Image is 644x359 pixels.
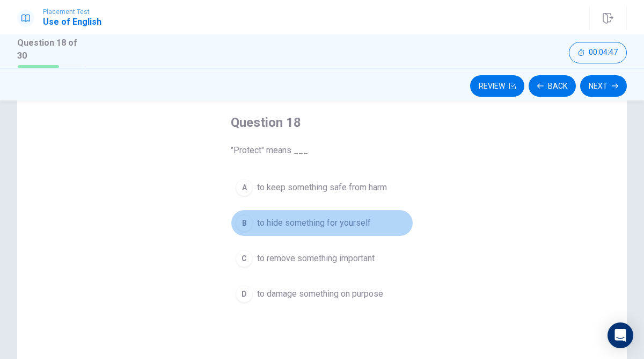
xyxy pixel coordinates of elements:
[231,210,413,236] button: Bto hide something for yourself
[470,75,524,97] button: Review
[231,281,413,307] button: Dto damage something on purpose
[589,48,618,57] span: 00:04:47
[257,288,383,300] span: to damage something on purpose
[580,75,627,97] button: Next
[231,144,413,157] span: "Protect" means ___.
[231,245,413,272] button: Cto remove something important
[43,16,101,28] h1: Use of English
[257,181,387,194] span: to keep something safe from harm
[236,250,253,267] div: C
[257,252,375,265] span: to remove something important
[231,174,413,201] button: Ato keep something safe from harm
[236,179,253,196] div: A
[236,214,253,232] div: B
[529,75,576,97] button: Back
[43,8,101,16] span: Placement Test
[236,285,253,303] div: D
[608,322,633,348] div: Open Intercom Messenger
[257,217,371,229] span: to hide something for yourself
[231,114,413,131] h4: Question 18
[17,37,86,62] h1: Question 18 of 30
[569,42,627,63] button: 00:04:47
